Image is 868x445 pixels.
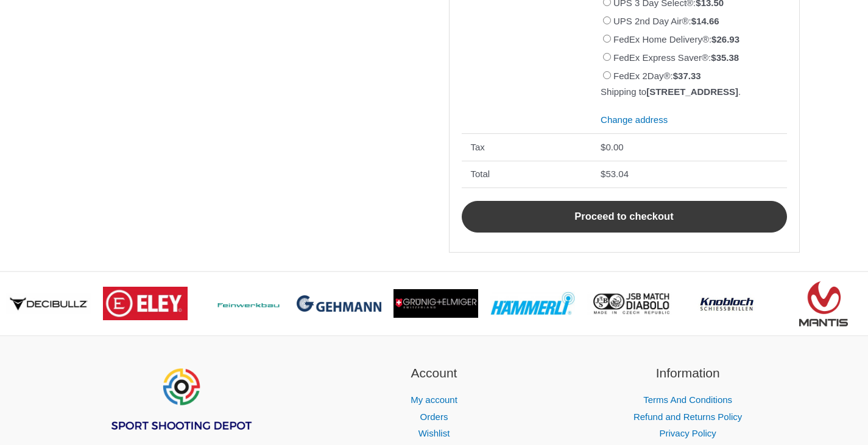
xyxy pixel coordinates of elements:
a: Privacy Policy [659,428,716,438]
a: Orders [420,412,448,422]
p: Shipping to . [601,85,777,99]
aside: Footer Widget 2 [322,363,546,443]
h2: Information [576,363,800,383]
span: $ [673,71,678,81]
bdi: 53.04 [601,169,629,179]
span: $ [601,169,605,179]
a: Wishlist [418,428,450,438]
a: My account [411,394,457,405]
span: $ [691,16,696,26]
a: Change address [601,114,668,125]
label: UPS 2nd Day Air®: [613,16,719,26]
th: Tax [462,133,592,161]
aside: Footer Widget 3 [576,363,800,443]
bdi: 26.93 [711,34,739,44]
label: FedEx 2Day®: [613,71,701,81]
label: FedEx Home Delivery®: [613,34,739,44]
bdi: 14.66 [691,16,719,26]
strong: [STREET_ADDRESS] [646,86,738,97]
span: $ [711,34,716,44]
th: Total [462,161,592,188]
label: FedEx Express Saver®: [613,52,739,63]
a: Terms And Conditions [643,394,732,405]
img: brand logo [103,287,188,320]
nav: Information [576,391,800,443]
a: Refund and Returns Policy [633,412,742,422]
h2: Account [322,363,546,383]
span: $ [711,52,716,63]
bdi: 35.38 [711,52,739,63]
nav: Account [322,391,546,443]
span: $ [601,142,605,152]
bdi: 0.00 [601,142,624,152]
bdi: 37.33 [673,71,701,81]
a: Proceed to checkout [462,201,787,233]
